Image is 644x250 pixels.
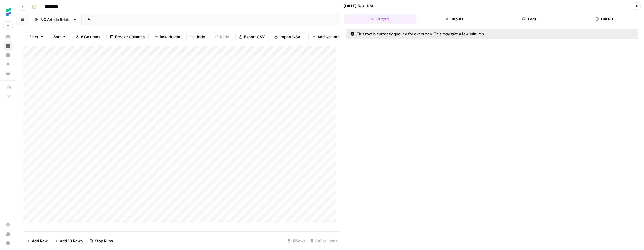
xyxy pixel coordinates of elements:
[308,32,343,41] button: Add Column
[60,238,83,244] span: Add 10 Rows
[3,5,13,19] button: Workspace: Ten Speed
[493,14,566,24] button: Logs
[115,34,145,40] span: Freeze Columns
[3,220,13,229] a: Settings
[53,34,61,40] span: Sort
[271,32,304,41] button: Import CSV
[344,3,373,9] div: [DATE] 5:31 PM
[350,31,560,37] div: This row is currently queued for execution. This may take a few minutes.
[211,32,233,41] button: Redo
[41,17,70,22] div: NC Article Briefs
[344,14,416,24] button: Output
[317,34,340,40] span: Add Column
[220,34,229,40] span: Redo
[29,34,38,40] span: Filter
[3,239,13,248] button: Help + Support
[106,32,149,41] button: Freeze Columns
[86,236,116,245] button: Stop Runs
[29,14,82,25] a: NC Article Briefs
[3,32,13,41] a: Home
[3,229,13,239] a: Usage
[26,32,47,41] button: Filter
[3,60,13,69] a: Opportunities
[32,238,48,244] span: Add Row
[3,51,13,60] a: Insights
[235,32,268,41] button: Export CSV
[3,7,14,17] img: Ten Speed Logo
[186,32,209,41] button: Undo
[50,32,70,41] button: Sort
[81,34,100,40] span: 6 Columns
[308,236,340,245] div: 6/6 Columns
[72,32,104,41] button: 6 Columns
[160,34,180,40] span: Row Height
[151,32,184,41] button: Row Height
[419,14,491,24] button: Inputs
[3,69,13,78] a: Your Data
[244,34,265,40] span: Export CSV
[51,236,86,245] button: Add 10 Rows
[279,34,300,40] span: Import CSV
[285,236,308,245] div: 17 Rows
[568,14,641,24] button: Details
[95,238,113,244] span: Stop Runs
[195,34,205,40] span: Undo
[3,41,13,51] a: Browse
[23,236,51,245] button: Add Row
